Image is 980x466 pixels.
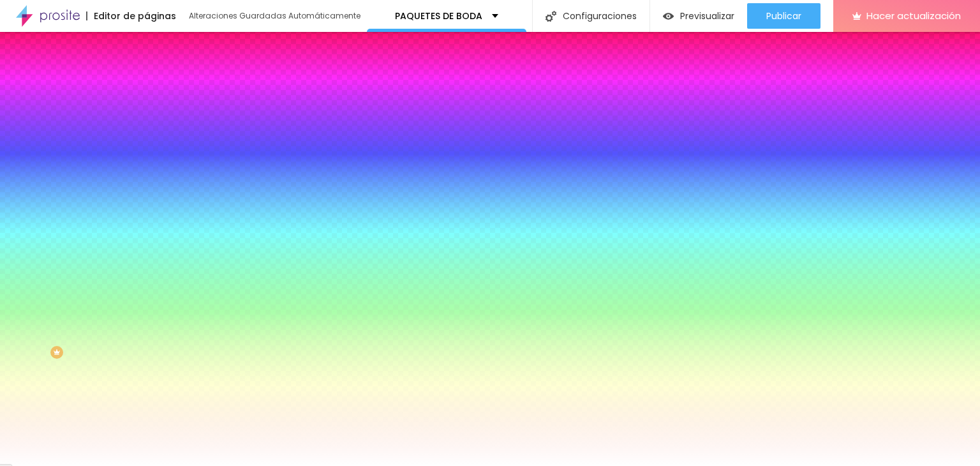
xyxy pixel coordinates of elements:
font: Editor de páginas [94,10,176,22]
font: Previsualizar [680,10,734,22]
font: Hacer actualización [866,9,961,22]
button: Publicar [747,3,820,29]
font: Publicar [766,10,801,22]
font: Alteraciones Guardadas Automáticamente [189,10,360,21]
img: Icono [546,11,556,22]
font: PAQUETES DE BODA [395,10,482,22]
button: Previsualizar [650,3,747,29]
img: view-1.svg [663,11,674,22]
font: Configuraciones [563,10,637,22]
